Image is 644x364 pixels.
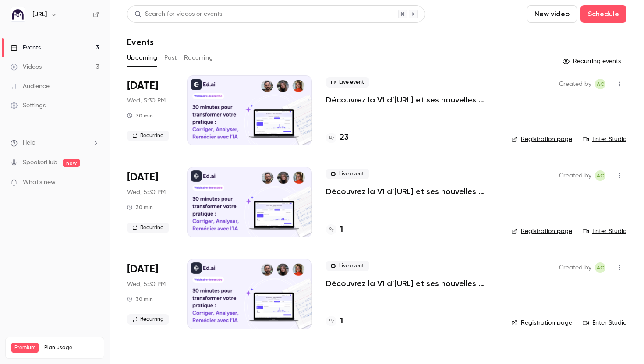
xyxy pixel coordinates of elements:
button: Recurring events [559,54,626,68]
iframe: Noticeable Trigger [88,179,99,187]
a: 1 [326,315,343,327]
span: Live event [326,261,369,271]
button: Schedule [580,5,626,23]
span: [DATE] [127,170,158,184]
img: Ed.ai [11,7,25,21]
span: Recurring [127,131,169,141]
div: 30 min [127,204,153,211]
div: Search for videos or events [134,10,222,19]
span: Created by [559,79,591,89]
a: 23 [326,132,349,144]
span: Live event [326,169,369,179]
div: Audience [11,82,50,91]
a: Enter Studio [583,227,626,236]
button: Past [164,51,177,65]
span: What's new [23,178,56,187]
span: [DATE] [127,79,158,93]
a: Registration page [511,135,572,144]
span: Premium [11,343,39,353]
span: Help [23,138,35,148]
div: Sep 24 Wed, 5:30 PM (Europe/Paris) [127,167,173,237]
span: Plan usage [44,344,99,351]
span: Alison Chopard [595,262,605,273]
span: Live event [326,77,369,88]
button: New video [527,5,577,23]
span: AC [597,79,604,89]
div: Sep 17 Wed, 5:30 PM (Europe/Paris) [127,75,173,145]
h4: 23 [340,132,349,144]
a: Découvrez la V1 d’[URL] et ses nouvelles fonctionnalités ! [326,95,497,105]
span: Alison Chopard [595,170,605,181]
h4: 1 [340,224,343,236]
div: Oct 1 Wed, 5:30 PM (Europe/Paris) [127,259,173,329]
a: SpeakerHub [23,158,57,167]
span: [DATE] [127,262,158,276]
div: Settings [11,101,46,110]
div: 30 min [127,112,153,119]
span: new [63,159,80,167]
h6: [URL] [32,10,47,19]
h4: 1 [340,315,343,327]
button: Upcoming [127,51,157,65]
a: Enter Studio [583,135,626,144]
h1: Events [127,37,154,47]
div: 30 min [127,296,153,303]
a: Découvrez la V1 d’[URL] et ses nouvelles fonctionnalités ! [326,186,497,197]
a: Registration page [511,318,572,327]
span: Recurring [127,223,169,233]
span: Created by [559,170,591,181]
span: Alison Chopard [595,79,605,89]
span: AC [597,170,604,181]
div: Videos [11,63,42,71]
a: Découvrez la V1 d’[URL] et ses nouvelles fonctionnalités ! [326,278,497,289]
span: Wed, 5:30 PM [127,96,166,105]
span: Created by [559,262,591,273]
span: Recurring [127,314,169,325]
button: Recurring [184,51,213,65]
li: help-dropdown-opener [11,138,99,148]
span: Wed, 5:30 PM [127,188,166,197]
div: Events [11,43,41,52]
span: Wed, 5:30 PM [127,280,166,289]
a: 1 [326,224,343,236]
a: Enter Studio [583,318,626,327]
span: AC [597,262,604,273]
a: Registration page [511,227,572,236]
